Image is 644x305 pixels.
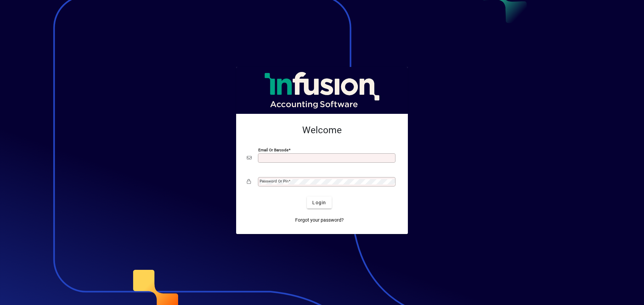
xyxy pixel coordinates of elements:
[260,179,288,183] mat-label: Password or Pin
[307,197,331,209] button: Login
[247,125,397,136] h2: Welcome
[258,148,288,152] mat-label: Email or Barcode
[312,199,326,206] span: Login
[292,214,346,226] a: Forgot your password?
[295,217,344,224] span: Forgot your password?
